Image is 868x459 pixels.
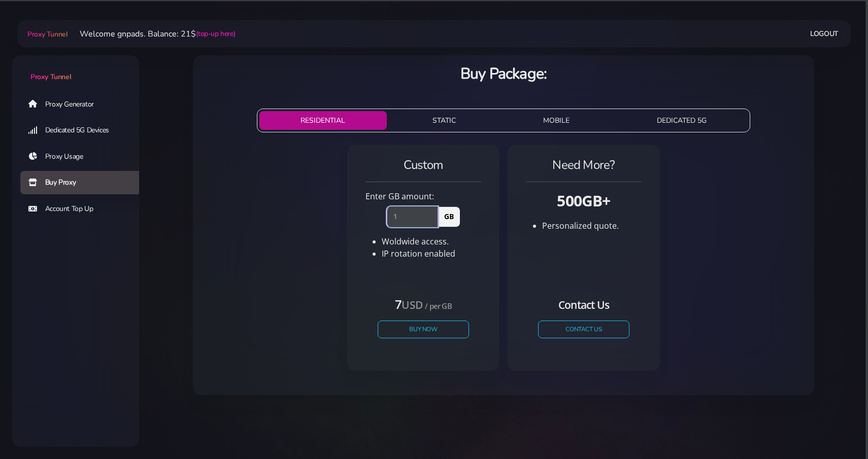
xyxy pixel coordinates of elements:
li: IP rotation enabled [382,248,481,260]
button: STATIC [391,111,497,130]
a: Account Top Up [20,197,147,221]
li: Woldwide access. [382,235,481,248]
a: Dedicated 5G Devices [20,119,147,142]
button: DEDICATED 5G [615,111,748,130]
small: USD [402,298,422,312]
a: CONTACT US [538,321,629,338]
h4: Need More? [526,157,642,173]
li: Personalized quote. [542,220,642,232]
iframe: Webchat Widget [819,410,855,446]
h3: Buy Package: [201,63,806,84]
button: RESIDENTIAL [259,111,387,130]
button: Buy Now [378,321,469,338]
input: 0 [387,206,438,227]
a: Proxy Tunnel [12,55,139,82]
a: Buy Proxy [20,171,147,194]
button: MOBILE [502,111,611,130]
a: Proxy Usage [20,145,147,168]
h4: 7 [378,296,469,312]
span: Proxy Tunnel [27,29,68,39]
a: (top-up here) [196,28,235,39]
small: / per GB [425,301,452,311]
h4: Custom [365,157,481,173]
div: Enter GB amount: [359,190,487,202]
span: GB [438,206,460,227]
span: Proxy Tunnel [30,72,71,82]
a: Proxy Tunnel [25,26,68,42]
a: Logout [810,24,839,43]
a: Proxy Generator [20,92,147,116]
h3: 500GB+ [526,190,642,211]
li: Welcome gnpads. Balance: 21$ [68,28,235,40]
small: Contact Us [558,298,609,312]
